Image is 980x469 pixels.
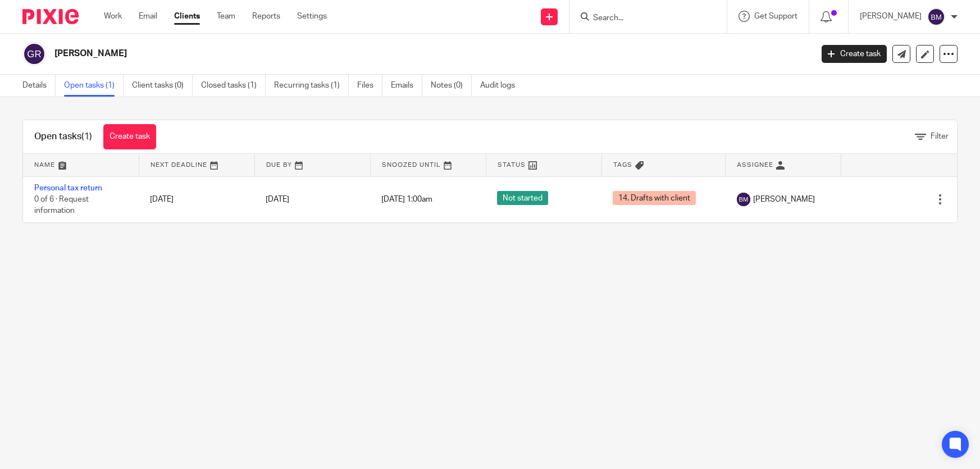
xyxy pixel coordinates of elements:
span: Tags [613,162,632,168]
img: svg%3E [927,8,945,26]
img: svg%3E [22,42,46,66]
a: Personal tax return [34,184,102,192]
a: Audit logs [480,75,523,97]
span: 0 of 6 · Request information [34,195,89,215]
img: Pixie [22,9,79,24]
a: Settings [297,11,327,22]
a: Team [217,11,235,22]
a: Work [104,11,122,22]
a: Create task [822,45,887,63]
span: 14. Drafts with client [613,191,696,205]
a: Recurring tasks (1) [274,75,349,97]
a: Create task [103,124,156,149]
span: [DATE] 1:00am [381,195,432,203]
h1: Open tasks [34,131,92,143]
a: Client tasks (0) [132,75,193,97]
a: Open tasks (1) [64,75,124,97]
img: svg%3E [737,193,750,206]
input: Search [592,13,693,24]
a: Reports [252,11,280,22]
span: (1) [81,132,92,141]
p: [PERSON_NAME] [860,11,922,22]
a: Emails [391,75,422,97]
a: Closed tasks (1) [201,75,266,97]
a: Clients [174,11,200,22]
span: Filter [931,133,949,140]
span: [PERSON_NAME] [753,194,815,205]
span: [DATE] [266,195,289,203]
a: Files [357,75,382,97]
span: Get Support [754,12,797,20]
h2: [PERSON_NAME] [54,48,655,60]
a: Notes (0) [431,75,472,97]
td: [DATE] [139,176,254,222]
a: Email [139,11,157,22]
span: Snoozed Until [382,162,441,168]
span: Status [498,162,526,168]
a: Details [22,75,56,97]
span: Not started [497,191,548,205]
